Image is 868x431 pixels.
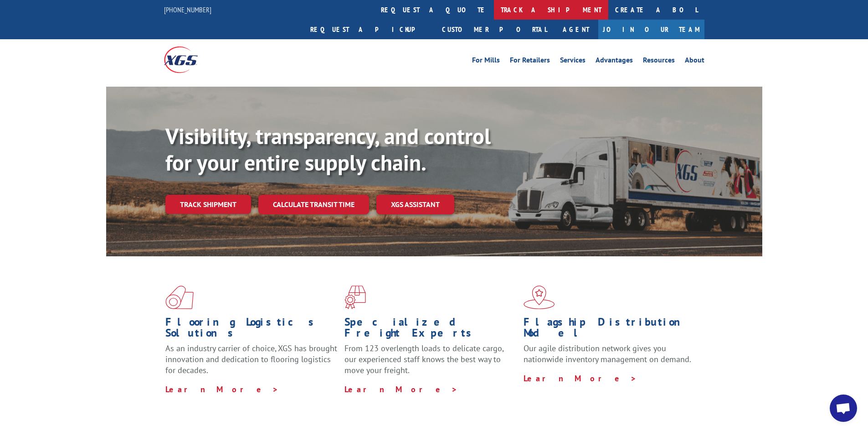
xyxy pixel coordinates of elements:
[510,57,550,67] a: For Retailers
[165,195,251,214] a: Track shipment
[524,317,696,343] h1: Flagship Distribution Model
[554,20,598,39] a: Agent
[685,57,704,67] a: About
[524,286,555,309] img: xgs-icon-flagship-distribution-model-red
[435,20,554,39] a: Customer Portal
[344,384,458,395] a: Learn More >
[376,195,454,214] a: XGS ASSISTANT
[165,122,491,177] b: Visibility, transparency, and control for your entire supply chain.
[165,317,338,343] h1: Flooring Logistics Solutions
[165,343,337,375] span: As an industry carrier of choice, XGS has brought innovation and dedication to flooring logistics...
[472,57,500,67] a: For Mills
[164,5,211,14] a: [PHONE_NUMBER]
[344,343,517,384] p: From 123 overlength loads to delicate cargo, our experienced staff knows the best way to move you...
[643,57,675,67] a: Resources
[598,20,704,39] a: Join Our Team
[303,20,435,39] a: Request a pickup
[344,286,366,309] img: xgs-icon-focused-on-flooring-red
[830,395,857,422] div: Open chat
[344,317,517,343] h1: Specialized Freight Experts
[524,373,637,384] a: Learn More >
[165,384,279,395] a: Learn More >
[524,343,691,364] span: Our agile distribution network gives you nationwide inventory management on demand.
[165,286,194,309] img: xgs-icon-total-supply-chain-intelligence-red
[560,57,586,67] a: Services
[596,57,633,67] a: Advantages
[258,195,369,214] a: Calculate transit time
